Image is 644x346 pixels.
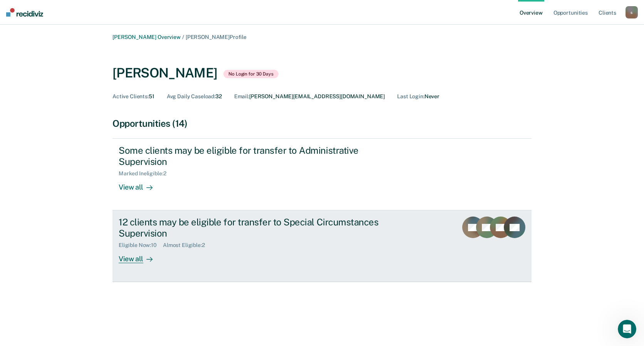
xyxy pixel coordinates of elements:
button: s [626,6,638,18]
span: Last Login : [397,93,424,99]
div: Eligible Now : 10 [119,242,163,249]
span: No Login for 30 Days [223,70,278,78]
div: Opportunities (14) [112,118,532,129]
div: 51 [112,93,154,100]
div: View all [119,249,162,264]
a: 12 clients may be eligible for transfer to Special Circumstances SupervisionEligible Now:10Almost... [112,210,532,282]
span: Email : [234,93,249,99]
span: / [181,34,186,40]
div: View all [119,177,162,192]
div: [PERSON_NAME] [112,65,217,81]
div: 12 clients may be eligible for transfer to Special Circumstances Supervision [119,217,389,239]
a: Some clients may be eligible for transfer to Administrative SupervisionMarked Ineligible:2View all [112,138,532,210]
iframe: Intercom live chat [618,320,636,338]
div: 32 [167,93,222,100]
span: [PERSON_NAME] Profile [186,34,247,40]
div: [PERSON_NAME][EMAIL_ADDRESS][DOMAIN_NAME] [234,93,385,100]
span: Avg Daily Caseload : [167,93,215,99]
div: Almost Eligible : 2 [163,242,211,249]
div: Some clients may be eligible for transfer to Administrative Supervision [119,145,389,167]
span: Active Clients : [112,93,149,99]
img: Recidiviz [6,8,43,17]
a: [PERSON_NAME] Overview [112,34,181,40]
div: Marked Ineligible : 2 [119,170,172,177]
div: Never [397,93,439,100]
